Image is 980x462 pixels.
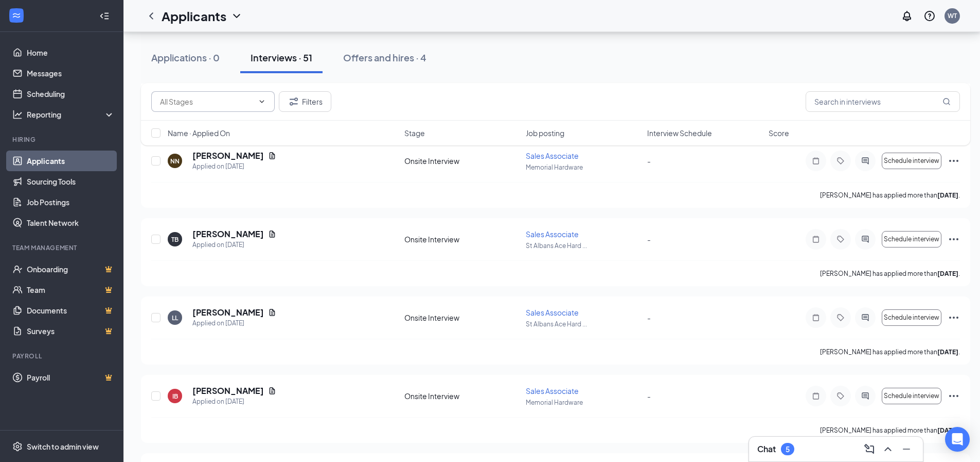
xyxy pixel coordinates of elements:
button: Schedule interview [882,388,941,404]
span: Stage [404,128,425,138]
svg: Filter [288,95,300,108]
svg: Document [268,152,276,160]
div: NN [170,157,180,166]
svg: Document [268,308,276,317]
div: Open Intercom Messenger [945,427,970,452]
button: ComposeMessage [861,441,878,457]
svg: ChevronDown [258,97,266,106]
svg: ActiveChat [859,235,871,243]
span: Schedule interview [884,314,939,321]
p: [PERSON_NAME] has applied more than . [820,426,960,435]
svg: Tag [834,313,847,322]
a: TeamCrown [27,279,115,300]
svg: WorkstreamLogo [11,10,22,21]
svg: Tag [834,392,847,400]
a: Scheduling [27,84,115,104]
input: Search in interviews [806,91,960,112]
svg: ActiveChat [859,157,871,165]
div: Hiring [12,135,113,144]
a: Messages [27,63,115,84]
span: Name · Applied On [168,128,230,138]
button: ChevronUp [880,441,896,457]
h5: [PERSON_NAME] [192,150,264,161]
span: Sales Associate [526,151,579,160]
svg: ActiveChat [859,313,871,322]
svg: Ellipses [948,390,960,402]
svg: Note [810,392,822,400]
p: Memorial Hardware [526,163,641,172]
div: Applied on [DATE] [192,397,276,407]
svg: Settings [12,441,23,452]
div: WT [948,11,957,20]
span: - [647,313,651,322]
p: St Albans Ace Hard ... [526,320,641,328]
svg: Tag [834,235,847,243]
svg: Minimize [900,443,913,455]
h1: Applicants [162,7,226,25]
a: Talent Network [27,212,115,233]
h5: [PERSON_NAME] [192,385,264,397]
div: Reporting [27,109,115,120]
div: Team Management [12,243,113,252]
span: Interview Schedule [647,128,712,138]
span: - [647,391,651,401]
a: PayrollCrown [27,367,115,388]
b: [DATE] [937,270,958,277]
svg: Note [810,157,822,165]
span: - [647,235,651,244]
svg: Ellipses [948,233,960,245]
p: St Albans Ace Hard ... [526,241,641,250]
span: Schedule interview [884,157,939,164]
a: OnboardingCrown [27,259,115,279]
button: Schedule interview [882,231,941,247]
span: Sales Associate [526,308,579,317]
div: 5 [786,445,790,454]
svg: MagnifyingGlass [942,97,951,106]
a: Applicants [27,151,115,171]
div: Onsite Interview [404,156,520,166]
b: [DATE] [937,191,958,199]
a: Home [27,42,115,63]
a: DocumentsCrown [27,300,115,321]
svg: Ellipses [948,311,960,324]
input: All Stages [160,96,254,107]
div: Interviews · 51 [251,51,312,64]
svg: ChevronUp [882,443,894,455]
svg: Note [810,235,822,243]
svg: Document [268,387,276,395]
svg: Analysis [12,109,23,120]
span: Job posting [526,128,564,138]
span: Sales Associate [526,229,579,239]
p: [PERSON_NAME] has applied more than . [820,269,960,278]
a: Job Postings [27,192,115,212]
h3: Chat [757,443,776,455]
div: Applications · 0 [151,51,220,64]
div: Onsite Interview [404,391,520,401]
svg: ComposeMessage [863,443,876,455]
a: SurveysCrown [27,321,115,341]
svg: Note [810,313,822,322]
div: TB [171,235,179,244]
button: Minimize [898,441,915,457]
b: [DATE] [937,426,958,434]
div: LL [172,313,178,322]
svg: Tag [834,157,847,165]
div: Applied on [DATE] [192,318,276,328]
div: Applied on [DATE] [192,161,276,172]
svg: ChevronLeft [145,10,157,22]
button: Schedule interview [882,153,941,169]
p: Memorial Hardware [526,398,641,407]
svg: Ellipses [948,155,960,167]
svg: ActiveChat [859,392,871,400]
a: Sourcing Tools [27,171,115,192]
div: Switch to admin view [27,441,99,452]
svg: Document [268,230,276,238]
svg: Collapse [99,11,110,21]
div: Applied on [DATE] [192,240,276,250]
span: - [647,156,651,166]
span: Schedule interview [884,236,939,243]
div: Offers and hires · 4 [343,51,426,64]
span: Score [769,128,789,138]
p: [PERSON_NAME] has applied more than . [820,348,960,356]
